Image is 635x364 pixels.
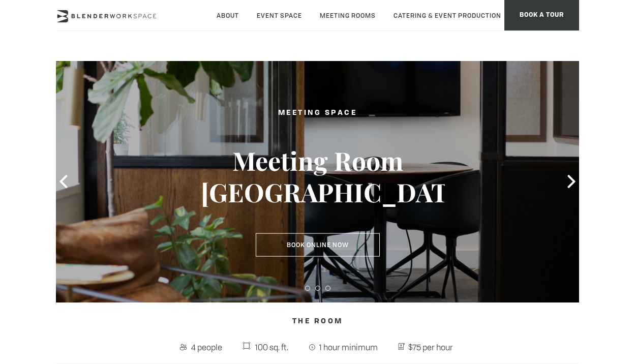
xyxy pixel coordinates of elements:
span: 1 hour minimum [317,339,380,355]
a: Book Online Now [256,233,380,257]
h3: Meeting Room [GEOGRAPHIC_DATA] [201,145,435,208]
span: 100 sq. ft. [253,339,291,355]
h4: The Room [56,312,579,331]
h2: Meeting Space [201,107,435,119]
span: 4 people [189,339,225,355]
span: $75 per hour [406,339,456,355]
